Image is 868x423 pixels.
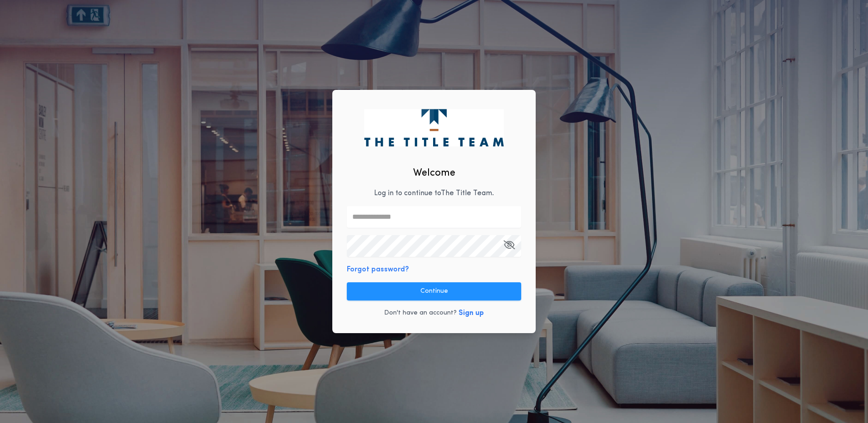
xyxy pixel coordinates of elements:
p: Log in to continue to The Title Team . [374,188,494,199]
p: Don't have an account? [384,309,457,318]
button: Continue [347,282,521,300]
button: Sign up [459,308,484,319]
button: Forgot password? [347,264,409,275]
img: logo [364,109,503,146]
h2: Welcome [413,166,455,181]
